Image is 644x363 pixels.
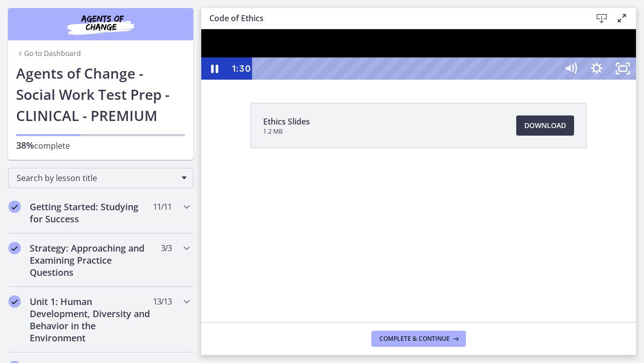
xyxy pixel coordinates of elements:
span: Search by lesson title [17,172,177,184]
span: 13 / 13 [153,295,172,308]
a: Download [516,115,574,136]
p: complete [16,139,185,152]
span: Complete & continue [379,335,450,343]
span: Ethics Slides [263,115,310,128]
button: Complete & continue [371,331,466,347]
h2: Strategy: Approaching and Examining Practice Questions [30,242,152,278]
span: 38% [16,139,34,151]
span: 11 / 11 [153,201,172,213]
i: Completed [9,201,21,213]
i: Completed [9,295,21,308]
h2: Unit 1: Human Development, Diversity and Behavior in the Environment [30,295,152,344]
span: Download [524,119,566,132]
h1: Agents of Change - Social Work Test Prep - CLINICAL - PREMIUM [16,63,185,126]
h3: Code of Ethics [209,12,576,24]
img: Agents of Change Social Work Test Prep [40,12,161,36]
span: 3 / 3 [161,242,172,254]
div: Search by lesson title [8,168,193,188]
i: Completed [9,242,21,254]
h2: Getting Started: Studying for Success [30,201,152,225]
iframe: To enrich screen reader interactions, please activate Accessibility in Grammarly extension settings [201,29,636,80]
span: 1.2 MB [263,128,310,136]
a: Go to Dashboard [16,48,81,58]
